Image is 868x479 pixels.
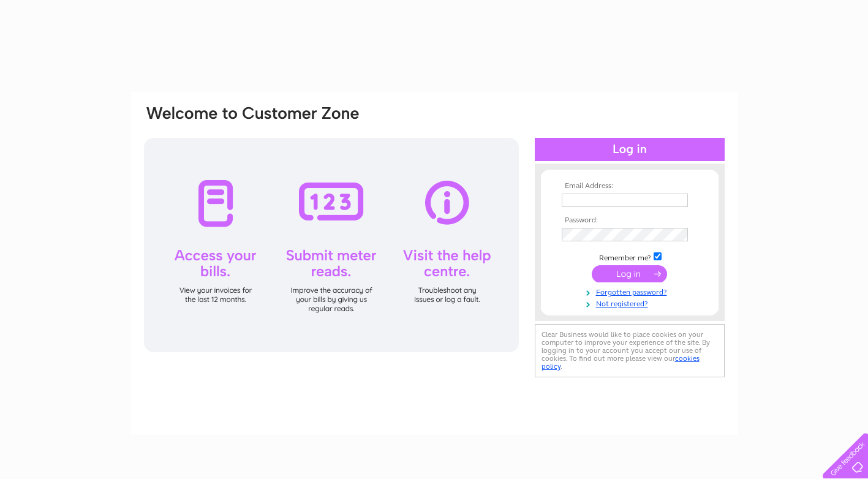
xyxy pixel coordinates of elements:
td: Remember me? [559,251,701,263]
a: Forgotten password? [562,285,701,297]
th: Email Address: [559,182,701,190]
a: cookies policy [542,354,700,371]
th: Password: [559,216,701,225]
input: Submit [592,265,667,282]
a: Not registered? [562,297,701,309]
div: Clear Business would like to place cookies on your computer to improve your experience of the sit... [535,324,725,377]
